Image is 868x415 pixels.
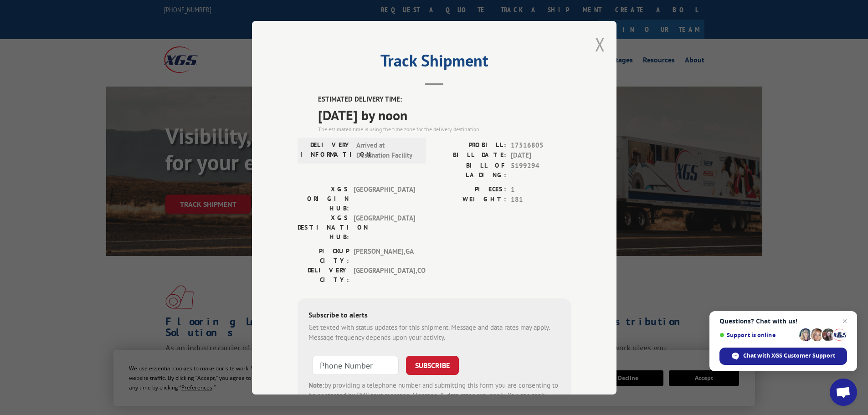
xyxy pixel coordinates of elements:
strong: Note: [308,380,324,389]
label: PIECES: [434,184,506,195]
label: BILL DATE: [434,150,506,161]
label: DELIVERY INFORMATION: [300,140,352,160]
div: The estimated time is using the time zone for the delivery destination. [318,125,571,133]
label: ESTIMATED DELIVERY TIME: [318,94,571,105]
span: Close chat [839,316,850,327]
button: SUBSCRIBE [406,355,459,374]
span: [PERSON_NAME] , GA [354,246,415,265]
label: XGS DESTINATION HUB: [298,213,349,241]
div: Chat with XGS Customer Support [719,348,847,365]
span: [GEOGRAPHIC_DATA] , CO [354,265,415,284]
label: PROBILL: [434,140,506,150]
span: [DATE] [511,150,571,161]
span: [GEOGRAPHIC_DATA] [354,184,415,213]
span: 5199294 [511,160,571,179]
label: XGS ORIGIN HUB: [298,184,349,213]
span: [DATE] by noon [318,104,571,125]
button: Close modal [595,32,605,56]
span: 181 [511,195,571,205]
label: PICKUP CITY: [298,246,349,265]
input: Phone Number [312,355,399,374]
div: Get texted with status updates for this shipment. Message and data rates may apply. Message frequ... [308,322,560,343]
span: 17516805 [511,140,571,150]
span: [GEOGRAPHIC_DATA] [354,213,415,241]
div: Open chat [830,379,857,406]
span: Chat with XGS Customer Support [743,352,835,360]
div: Subscribe to alerts [308,309,560,322]
div: by providing a telephone number and submitting this form you are consenting to be contacted by SM... [308,380,560,411]
span: Arrived at Destination Facility [356,140,418,160]
span: Support is online [719,332,796,338]
span: Questions? Chat with us! [719,318,847,325]
label: WEIGHT: [434,195,506,205]
span: 1 [511,184,571,195]
h2: Track Shipment [298,54,571,72]
label: DELIVERY CITY: [298,265,349,284]
label: BILL OF LADING: [434,160,506,179]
